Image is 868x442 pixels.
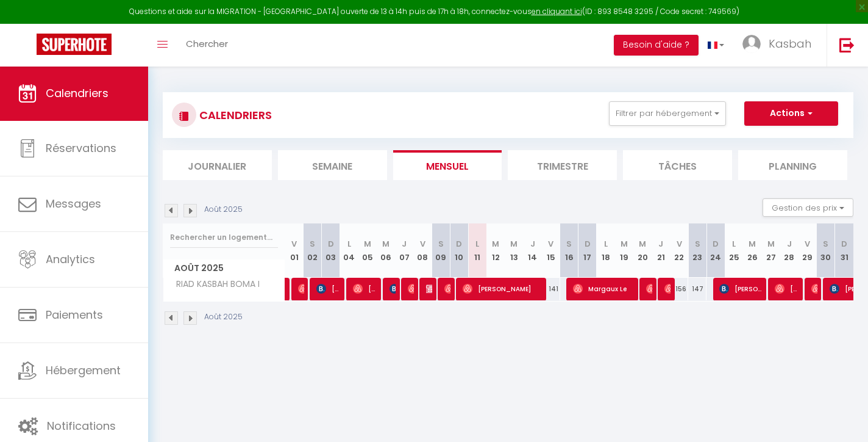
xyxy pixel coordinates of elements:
span: [PERSON_NAME] [664,277,671,300]
span: [PERSON_NAME] [426,277,432,300]
span: Août 2025 [163,259,285,277]
span: [PERSON_NAME] [811,277,817,300]
th: 30 [817,223,835,278]
span: [PERSON_NAME] [463,277,542,300]
span: Réservations [46,140,116,156]
th: 22 [670,223,688,278]
button: Besoin d'aide ? [614,35,699,56]
span: [PERSON_NAME] [390,277,396,300]
p: Août 2025 [204,204,243,216]
abbr: M [749,238,756,250]
th: 21 [652,223,670,278]
abbr: L [347,238,351,250]
th: 01 [285,223,304,278]
th: 15 [542,223,560,278]
img: ... [742,35,761,53]
img: Super Booking [37,34,112,55]
abbr: V [291,238,297,250]
button: Gestion des prix [763,198,853,217]
abbr: V [677,238,682,250]
abbr: M [492,238,499,250]
abbr: D [328,238,334,250]
abbr: M [621,238,628,250]
abbr: D [841,238,847,250]
th: 04 [340,223,358,278]
th: 13 [505,223,523,278]
abbr: M [510,238,518,250]
th: 20 [633,223,652,278]
th: 08 [413,223,432,278]
li: Semaine [278,150,387,180]
abbr: V [420,238,425,250]
abbr: S [695,238,700,250]
span: RIAD KASBAH BOMA I [165,278,263,291]
abbr: L [604,238,608,250]
th: 03 [322,223,340,278]
abbr: M [364,238,371,250]
th: 12 [486,223,505,278]
abbr: M [382,238,390,250]
button: Actions [744,101,838,126]
h3: CALENDRIERS [196,101,272,129]
abbr: S [438,238,444,250]
th: 07 [395,223,413,278]
div: 141 [542,278,560,300]
span: [PERSON_NAME] [775,277,799,300]
abbr: D [456,238,462,250]
abbr: L [475,238,479,250]
th: 05 [358,223,377,278]
th: 27 [762,223,780,278]
th: 09 [432,223,450,278]
th: 23 [688,223,706,278]
th: 06 [377,223,395,278]
th: 14 [524,223,542,278]
th: 29 [799,223,817,278]
span: [PERSON_NAME] [316,277,341,300]
span: Hébergement [46,363,121,378]
th: 28 [780,223,799,278]
th: 17 [578,223,597,278]
abbr: V [548,238,553,250]
li: Trimestre [508,150,617,180]
span: Notifications [47,418,116,433]
abbr: S [823,238,828,250]
span: Messages [46,196,101,211]
span: Kasbah [769,36,811,51]
abbr: D [585,238,591,250]
abbr: J [787,238,792,250]
span: [PERSON_NAME] [444,277,450,300]
span: Soumia Chabade [298,277,304,300]
th: 19 [615,223,633,278]
abbr: V [805,238,810,250]
abbr: L [732,238,736,250]
th: 25 [725,223,743,278]
th: 11 [468,223,486,278]
span: [PERSON_NAME] [719,277,762,300]
img: logout [839,37,855,53]
li: Mensuel [393,150,502,180]
input: Rechercher un logement... [170,226,278,248]
abbr: M [767,238,775,250]
th: 31 [835,223,853,278]
li: Tâches [623,150,732,180]
iframe: LiveChat chat widget [817,391,868,442]
abbr: J [402,238,407,250]
span: [PERSON_NAME] [353,277,377,300]
span: Calendriers [46,85,108,101]
abbr: J [530,238,535,250]
a: Chercher [177,24,237,67]
abbr: S [310,238,315,250]
span: Analytics [46,252,95,267]
a: [PERSON_NAME] [285,278,291,301]
li: Journalier [163,150,272,180]
li: Planning [738,150,847,180]
abbr: J [658,238,663,250]
span: Othmane Ait [646,277,652,300]
th: 16 [560,223,578,278]
span: Paiements [46,307,103,322]
abbr: D [713,238,719,250]
th: 18 [597,223,615,278]
p: Août 2025 [204,311,243,323]
th: 24 [706,223,725,278]
abbr: M [639,238,646,250]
